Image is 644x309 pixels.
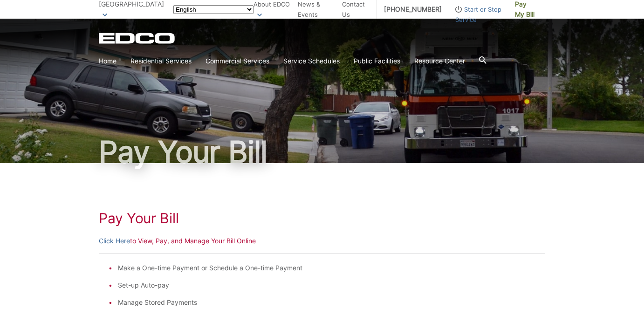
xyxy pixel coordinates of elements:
[99,236,545,246] p: to View, Pay, and Manage Your Bill Online
[118,263,535,273] li: Make a One-time Payment or Schedule a One-time Payment
[118,280,535,290] li: Set-up Auto-pay
[206,56,269,66] a: Commercial Services
[99,236,130,246] a: Click Here
[414,56,465,66] a: Resource Center
[173,5,253,14] select: Select a language
[99,56,116,66] a: Home
[354,56,400,66] a: Public Facilities
[99,137,545,167] h1: Pay Your Bill
[99,33,176,44] a: EDCD logo. Return to the homepage.
[99,210,545,227] h1: Pay Your Bill
[130,56,192,66] a: Residential Services
[118,297,535,308] li: Manage Stored Payments
[283,56,340,66] a: Service Schedules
